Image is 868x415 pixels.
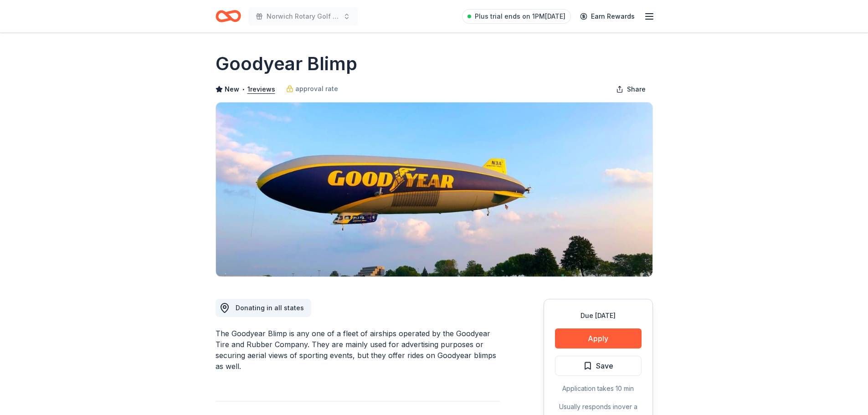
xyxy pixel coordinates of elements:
[555,328,642,348] button: Apply
[248,7,358,26] button: Norwich Rotary Golf Touranment
[555,310,642,321] div: Due [DATE]
[225,84,239,95] span: New
[627,84,646,95] span: Share
[216,5,241,27] a: Home
[609,80,653,98] button: Share
[236,304,304,312] span: Donating in all states
[295,83,338,94] span: approval rate
[575,8,640,25] a: Earn Rewards
[555,383,642,394] div: Application takes 10 min
[267,11,339,22] span: Norwich Rotary Golf Touranment
[462,9,571,24] a: Plus trial ends on 1PM[DATE]
[216,51,357,77] h1: Goodyear Blimp
[247,84,275,95] button: 1reviews
[596,360,613,372] span: Save
[216,328,500,372] div: The Goodyear Blimp is any one of a fleet of airships operated by the Goodyear Tire and Rubber Com...
[286,83,338,94] a: approval rate
[241,86,245,93] span: •
[475,11,565,22] span: Plus trial ends on 1PM[DATE]
[555,356,642,376] button: Save
[216,102,652,277] img: Image for Goodyear Blimp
